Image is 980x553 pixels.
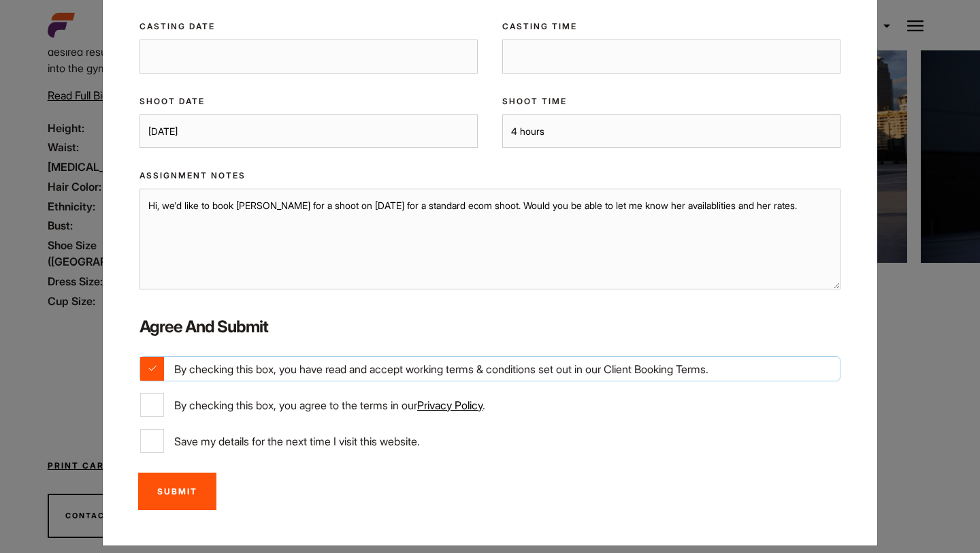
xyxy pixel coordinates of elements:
input: By checking this box, you agree to the terms in ourPrivacy Policy. [140,393,164,417]
label: By checking this box, you agree to the terms in our . [140,393,840,417]
label: Casting Time [502,20,840,33]
input: e.g. Half / Full Day [502,114,840,148]
input: By checking this box, you have read and accept working terms & conditions set out in our Client B... [140,357,164,381]
label: Save my details for the next time I visit this website. [140,429,840,453]
input: Submit [138,473,216,510]
input: Save my details for the next time I visit this website. [140,429,164,453]
a: Privacy Policy [417,398,483,412]
label: By checking this box, you have read and accept working terms & conditions set out in our Client B... [140,357,840,381]
label: Shoot Date [140,95,478,108]
label: Casting Date [140,20,478,33]
label: Agree and Submit [140,315,840,338]
label: Shoot Time [502,95,840,108]
label: Assignment Notes [140,170,840,182]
